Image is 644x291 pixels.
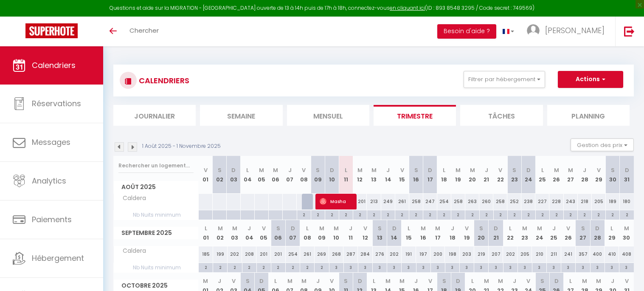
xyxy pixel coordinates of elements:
div: 258 [409,194,423,209]
div: 400 [590,246,605,262]
th: 02 [213,220,228,246]
div: 2 [353,210,367,218]
th: 10 [329,220,343,246]
th: 17 [430,220,445,246]
div: 410 [605,246,619,262]
button: Besoin d'aide ? [437,24,496,39]
th: 20 [474,220,489,246]
th: 09 [311,156,325,194]
abbr: M [522,224,527,232]
div: 191 [402,246,416,262]
th: 22 [503,220,517,246]
th: 09 [315,220,329,246]
div: 276 [373,246,387,262]
h3: CALENDRIERS [137,71,189,90]
div: 2 [437,210,451,218]
span: Calendriers [32,60,76,71]
th: 30 [606,156,620,194]
abbr: M [470,166,475,174]
div: 211 [547,246,561,262]
th: 25 [535,156,549,194]
abbr: J [485,166,488,174]
span: Masha [320,193,352,209]
div: 207 [489,246,503,262]
abbr: V [262,224,266,232]
div: 197 [416,246,430,262]
span: [PERSON_NAME] [545,25,605,36]
div: 269 [315,246,329,262]
th: 18 [437,156,451,194]
div: 210 [532,246,546,262]
div: 2 [297,210,311,218]
div: 201 [353,194,367,209]
abbr: M [273,166,278,174]
abbr: D [494,224,498,232]
div: 2 [423,210,437,218]
th: 13 [367,156,381,194]
th: 31 [620,156,634,194]
div: 218 [578,194,592,209]
th: 07 [286,220,300,246]
abbr: M [259,166,264,174]
div: 2 [367,210,381,218]
img: logout [624,26,635,37]
abbr: M [357,166,363,174]
th: 24 [521,156,535,194]
li: Semaine [200,105,282,126]
div: 261 [300,246,315,262]
div: 2 [395,210,409,218]
div: 2 [213,263,227,271]
div: 219 [474,246,489,262]
div: 213 [367,194,381,209]
div: 180 [620,194,634,209]
div: 3 [387,263,401,271]
div: 3 [460,263,474,271]
div: 2 [257,263,271,271]
li: Tâches [460,105,543,126]
abbr: L [408,224,410,232]
abbr: S [246,277,250,285]
div: 2 [228,263,242,271]
abbr: M [232,224,237,232]
div: 408 [619,246,634,262]
th: 28 [590,220,605,246]
abbr: L [345,166,347,174]
div: 199 [213,246,228,262]
th: 08 [297,156,311,194]
div: 3 [532,263,546,271]
div: 3 [591,263,605,271]
abbr: J [349,224,352,232]
a: ... [PERSON_NAME] [520,17,615,46]
li: Trimestre [374,105,456,126]
div: 3 [344,263,358,271]
th: 28 [578,156,592,194]
abbr: D [526,166,531,174]
th: 13 [373,220,387,246]
div: 2 [451,210,465,218]
th: 30 [619,220,634,246]
div: 3 [329,263,343,271]
abbr: V [597,166,601,174]
abbr: V [363,224,367,232]
span: Chercher [129,26,159,35]
div: 3 [373,263,387,271]
div: 2 [508,210,521,218]
span: Hébergement [32,253,84,263]
abbr: V [498,166,502,174]
div: 2 [311,210,325,218]
div: 247 [423,194,437,209]
div: 2 [465,210,479,218]
div: 243 [564,194,578,209]
abbr: L [509,224,512,232]
th: 01 [199,156,213,194]
abbr: M [218,224,223,232]
button: Filtrer par hébergement [464,71,545,88]
th: 17 [423,156,437,194]
abbr: V [400,166,404,174]
th: 06 [271,220,285,246]
th: 02 [213,156,227,194]
div: 2 [339,210,353,218]
abbr: M [624,224,629,232]
abbr: M [554,166,559,174]
div: 258 [493,194,507,209]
